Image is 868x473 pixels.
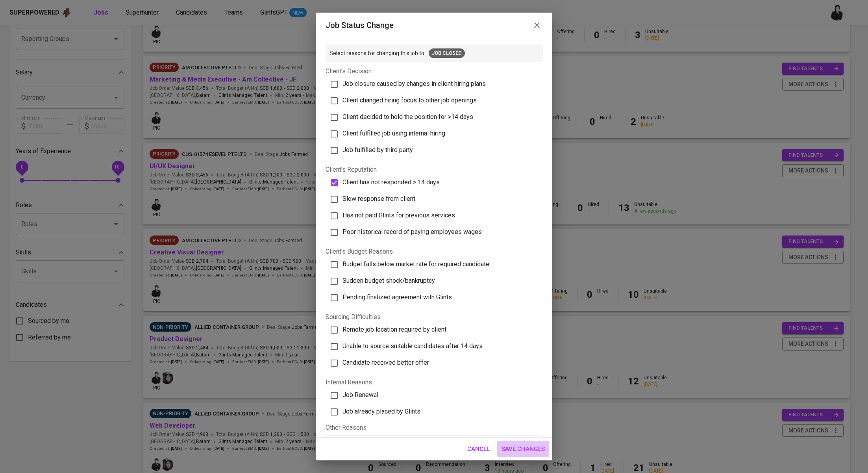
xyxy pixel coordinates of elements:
[342,326,446,333] span: Remote job location required by client
[342,178,440,186] span: Client has not responded > 14 days
[342,146,413,154] span: Job fulfilled by third party
[497,441,549,457] button: Save Changes
[326,247,543,256] p: Client's Budget Reasons
[342,342,483,350] span: Unable to source suitable candidates after 14 days
[326,165,543,174] p: Client's Reputation
[329,49,426,57] p: Select reasons for changing this job to:
[342,408,420,415] span: Job already placed by Glints
[342,260,489,268] span: Budget falls below market rate for required candidate
[326,378,543,387] p: Internal Reasons
[342,359,429,366] span: Candidate received better offer
[342,293,452,301] span: Pending finalized agreement with Glints
[342,391,378,399] span: Job Renewal
[342,211,455,219] span: Has not paid Glints for previous services
[342,130,445,137] span: Client fulfilled job using internal hiring
[342,228,482,236] span: Poor historical record of paying employees wages
[502,444,545,454] span: Save Changes
[326,19,394,32] h6: Job status change
[467,444,490,454] span: Cancel
[342,80,486,87] span: Job closure caused by changes in client hiring plans
[342,113,473,121] span: Client decided to hold the position for >14 days
[326,312,543,322] p: Sourcing Difficulties
[342,195,415,202] span: Slow response from client
[342,96,477,104] span: Client changed hiring focus to other job openings
[342,277,435,284] span: Sudden budget shock/bankruptcy
[463,441,494,457] button: Cancel
[326,423,543,432] div: Other Reasons
[326,67,543,76] p: Client's Decision
[429,50,465,57] span: Job Closed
